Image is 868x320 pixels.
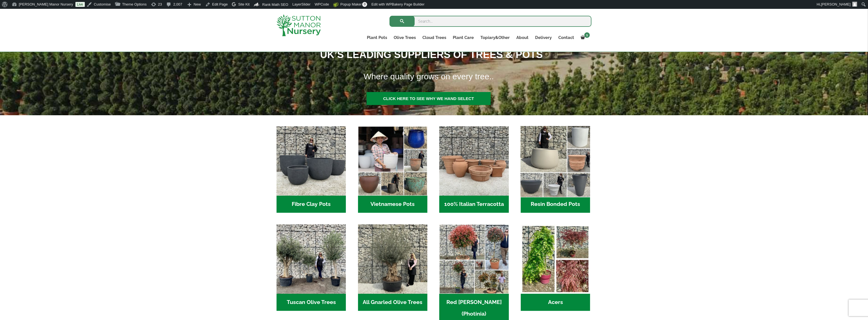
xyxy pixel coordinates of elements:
a: Plant Pots [364,34,390,41]
img: Home - 67232D1B A461 444F B0F6 BDEDC2C7E10B 1 105 c [519,125,592,198]
a: Delivery [532,34,555,41]
a: Visit product category 100% Italian Terracotta [439,126,509,213]
span: Site Kit [238,2,249,6]
input: Search... [390,16,591,27]
h2: Resin Bonded Pots [521,196,590,213]
img: Home - F5A23A45 75B5 4929 8FB2 454246946332 [439,224,509,294]
img: Home - 7716AD77 15EA 4607 B135 B37375859F10 [277,224,346,294]
a: 1 [577,34,591,41]
h2: All Gnarled Olive Trees [358,294,427,311]
span: [PERSON_NAME] [821,2,851,6]
a: Visit product category Acers [521,224,590,311]
span: Rank Math SEO [262,2,288,7]
a: Plant Care [449,34,477,41]
h2: Vietnamese Pots [358,196,427,213]
img: Home - Untitled Project 4 [521,224,590,294]
span: 0 [362,2,367,7]
a: Visit product category All Gnarled Olive Trees [358,224,427,311]
img: logo [277,14,321,36]
a: Topiary&Other [477,34,513,41]
a: Cloud Trees [419,34,449,41]
h2: 100% Italian Terracotta [439,196,509,213]
h2: Acers [521,294,590,311]
span: 1 [584,32,590,38]
a: Visit product category Resin Bonded Pots [521,126,590,213]
a: About [513,34,532,41]
h2: Tuscan Olive Trees [277,294,346,311]
img: Home - 5833C5B7 31D0 4C3A 8E42 DB494A1738DB [358,224,427,294]
h2: Fibre Clay Pots [277,196,346,213]
a: Visit product category Fibre Clay Pots [277,126,346,213]
a: Contact [555,34,577,41]
img: Home - 6E921A5B 9E2F 4B13 AB99 4EF601C89C59 1 105 c [358,126,427,196]
a: Visit product category Vietnamese Pots [358,126,427,213]
img: Home - 1B137C32 8D99 4B1A AA2F 25D5E514E47D 1 105 c [439,126,509,196]
img: Home - 8194B7A3 2818 4562 B9DD 4EBD5DC21C71 1 105 c 1 [277,126,346,196]
h1: Where quality grows on every tree.. [357,68,628,85]
a: Olive Trees [390,34,419,41]
a: Visit product category Tuscan Olive Trees [277,224,346,311]
a: Live [75,2,85,7]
